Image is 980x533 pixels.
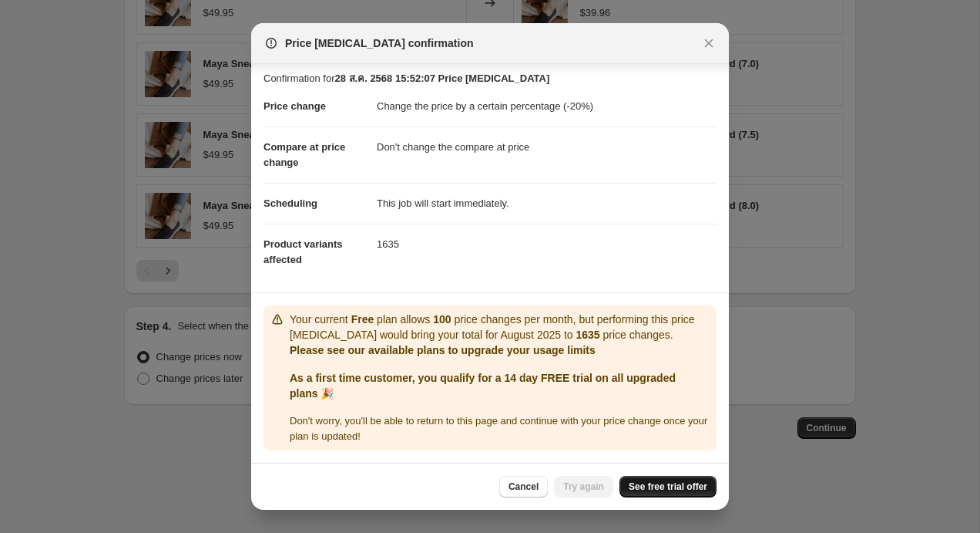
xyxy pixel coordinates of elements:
dd: Change the price by a certain percentage (-20%) [377,86,717,127]
b: 100 [433,313,451,326]
p: Please see our available plans to upgrade your usage limits [290,342,710,358]
b: Free [351,313,374,326]
span: See free trial offer [629,481,707,493]
span: Price [MEDICAL_DATA] confirmation [285,35,474,51]
button: Cancel [499,476,548,498]
span: Scheduling [263,197,317,209]
dd: This job will start immediately. [377,183,717,224]
span: Compare at price change [263,141,345,168]
dd: Don't change the compare at price [377,127,717,167]
span: Product variants affected [263,238,343,265]
button: Close [698,32,720,54]
dd: 1635 [377,224,717,265]
p: Your current plan allows price changes per month, but performing this price [MEDICAL_DATA] would ... [290,312,710,342]
b: As a first time customer, you qualify for a 14 day FREE trial on all upgraded plans 🎉 [290,372,676,400]
b: 1635 [576,329,600,341]
b: 28 ส.ค. 2568 15:52:07 Price [MEDICAL_DATA] [334,73,549,84]
span: Price change [263,100,326,112]
span: Cancel [508,481,539,493]
p: Confirmation for [263,71,717,86]
span: Don ' t worry, you ' ll be able to return to this page and continue with your price change once y... [290,415,707,442]
a: See free trial offer [619,476,717,498]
